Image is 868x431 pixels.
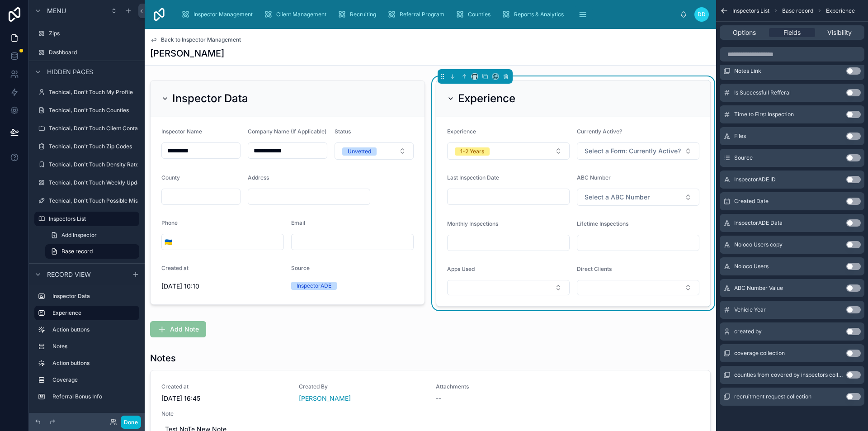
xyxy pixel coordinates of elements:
[734,154,753,161] span: Source
[47,6,66,15] span: Menu
[45,244,139,259] a: Base record
[577,142,699,160] button: Select Button
[47,67,93,76] span: Hidden pages
[447,174,499,181] span: Last Inspection Date
[34,157,139,172] a: Techical, Don't Touch Density Rate Deciles
[34,212,139,226] a: Inspectors List
[49,179,156,186] label: Techical, Don't Touch Weekly Update Log
[52,293,136,300] label: Inspector Data
[782,7,813,14] span: Base record
[34,26,139,41] a: Zips
[733,28,756,37] span: Options
[178,6,259,23] a: Inspector Management
[49,49,137,56] label: Dashboard
[49,143,137,150] label: Techical, Don't Touch Zip Codes
[827,28,852,37] span: Visibility
[734,111,794,118] span: Time to First Inspection
[49,89,137,96] label: Techical, Don't Touch My Profile
[52,360,136,367] label: Action buttons
[261,6,333,23] a: Client Management
[174,5,680,24] div: scrollable content
[734,284,783,292] span: ABC Number Value
[150,36,241,43] a: Back to Inspector Management
[34,262,139,277] a: Inspectors Coverage
[52,393,136,400] label: Referral Bonus Info
[585,193,650,202] span: Select a ABC Number
[468,11,491,18] span: Counties
[734,393,811,400] span: recruitment request collection
[783,28,801,37] span: Fields
[384,6,451,23] a: Referral Program
[152,7,166,22] img: App logo
[400,11,444,18] span: Referral Program
[734,67,761,75] span: Notes Link
[826,7,855,14] span: Experience
[49,197,157,204] label: Techical, Don't Touch Possible Misspelling
[447,142,570,160] button: Select Button
[734,241,783,248] span: Noloco Users copy
[49,215,134,223] label: Inspectors List
[734,263,769,270] span: Noloco Users
[52,326,136,333] label: Action buttons
[514,11,564,18] span: Reports & Analytics
[49,107,137,114] label: Techical, Don't Touch Counties
[734,89,791,96] span: Is Successfull Refferal
[34,175,139,190] a: Techical, Don't Touch Weekly Update Log
[577,280,699,295] button: Select Button
[47,270,91,279] span: Record view
[577,189,699,206] button: Select Button
[335,6,382,23] a: Recruiting
[34,194,139,208] a: Techical, Don't Touch Possible Misspelling
[150,47,224,60] h1: [PERSON_NAME]
[52,309,132,317] label: Experience
[29,285,145,413] div: scrollable content
[734,219,783,227] span: InspectorADE Data
[447,265,475,272] span: Apps Used
[45,228,139,242] a: Add Inspector
[34,45,139,60] a: Dashboard
[734,176,776,183] span: InspectorADE ID
[193,11,253,18] span: Inspector Management
[34,139,139,154] a: Techical, Don't Touch Zip Codes
[350,11,376,18] span: Recruiting
[460,147,484,156] div: 1-2 Years
[34,103,139,118] a: Techical, Don't Touch Counties
[734,306,766,313] span: Vehicle Year
[61,248,93,255] span: Base record
[585,147,681,156] span: Select a Form: Currently Active?
[161,36,241,43] span: Back to Inspector Management
[447,280,570,295] button: Select Button
[732,7,769,14] span: Inspectors List
[453,6,497,23] a: Counties
[34,85,139,99] a: Techical, Don't Touch My Profile
[577,174,611,181] span: ABC Number
[49,125,146,132] label: Techical, Don't Touch Client Contacts
[121,416,141,429] button: Done
[447,128,476,135] span: Experience
[52,376,136,384] label: Coverage
[49,161,159,168] label: Techical, Don't Touch Density Rate Deciles
[734,350,785,357] span: coverage collection
[698,11,706,18] span: DD
[577,265,612,272] span: Direct Clients
[276,11,326,18] span: Client Management
[734,328,762,335] span: created by
[458,91,515,106] h2: Experience
[499,6,570,23] a: Reports & Analytics
[734,198,769,205] span: Created Date
[49,30,137,37] label: Zips
[734,371,843,379] span: counties from covered by inspectors collection
[577,220,628,227] span: Lifetime Inspections
[61,232,97,239] span: Add Inspector
[447,220,498,227] span: Monthly Inspections
[577,128,622,135] span: Currently Active?
[734,133,746,140] span: Files
[52,343,136,350] label: Notes
[34,121,139,136] a: Techical, Don't Touch Client Contacts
